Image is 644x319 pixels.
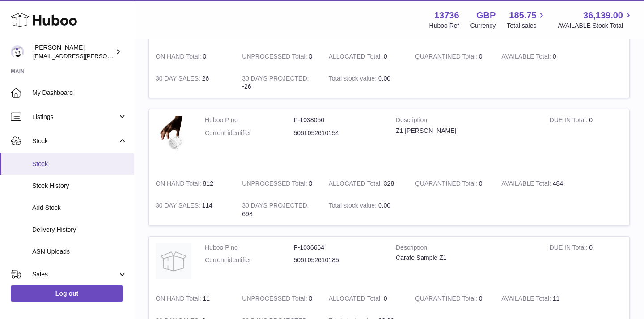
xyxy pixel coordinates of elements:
[33,43,114,60] div: [PERSON_NAME]
[479,180,483,187] span: 0
[415,180,479,189] strong: QUARANTINED Total
[156,243,191,279] img: product image
[429,21,459,30] div: Huboo Ref
[32,160,127,168] span: Stock
[501,180,552,189] strong: AVAILABLE Total
[396,127,536,135] div: Z1 [PERSON_NAME]
[509,9,536,21] span: 185.75
[205,129,294,137] dt: Current identifier
[156,202,202,211] strong: 30 DAY SALES
[434,9,459,21] strong: 13736
[329,295,384,304] strong: ALLOCATED Total
[329,180,384,189] strong: ALLOCATED Total
[415,53,479,62] strong: QUARANTINED Total
[205,256,294,264] dt: Current identifier
[378,202,390,209] span: 0.00
[149,195,235,225] td: 114
[294,243,383,252] dd: P-1036664
[11,45,24,59] img: horia@orea.uk
[329,202,378,211] strong: Total stock value
[235,195,322,225] td: 698
[501,53,552,62] strong: AVAILABLE Total
[415,295,479,304] strong: QUARANTINED Total
[32,270,118,279] span: Sales
[205,243,294,252] dt: Huboo P no
[322,288,408,310] td: 0
[235,68,322,98] td: -26
[495,46,581,68] td: 0
[32,225,127,234] span: Delivery History
[501,295,552,304] strong: AVAILABLE Total
[32,137,118,145] span: Stock
[470,21,496,30] div: Currency
[507,9,547,30] a: 185.75 Total sales
[235,173,322,195] td: 0
[378,75,390,82] span: 0.00
[550,116,589,126] strong: DUE IN Total
[156,295,203,304] strong: ON HAND Total
[558,21,633,30] span: AVAILABLE Stock Total
[543,237,629,288] td: 0
[235,288,322,310] td: 0
[11,285,123,302] a: Log out
[242,202,309,211] strong: 30 DAYS PROJECTED
[294,116,383,124] dd: P-1038050
[396,116,536,127] strong: Description
[329,53,384,62] strong: ALLOCATED Total
[149,68,235,98] td: 26
[495,173,581,195] td: 484
[396,243,536,254] strong: Description
[322,173,408,195] td: 328
[156,116,191,164] img: product image
[242,180,309,189] strong: UNPROCESSED Total
[479,53,483,60] span: 0
[322,46,408,68] td: 0
[550,244,589,253] strong: DUE IN Total
[396,254,536,262] div: Carafe Sample Z1
[583,9,623,21] span: 36,139.00
[294,129,383,137] dd: 5061052610154
[329,75,378,84] strong: Total stock value
[543,109,629,173] td: 0
[156,53,203,62] strong: ON HAND Total
[242,53,309,62] strong: UNPROCESSED Total
[242,75,309,84] strong: 30 DAYS PROJECTED
[32,182,127,190] span: Stock History
[32,204,127,212] span: Add Stock
[479,295,483,302] span: 0
[495,288,581,310] td: 11
[32,89,127,97] span: My Dashboard
[558,9,633,30] a: 36,139.00 AVAILABLE Stock Total
[149,46,235,68] td: 0
[32,247,127,256] span: ASN Uploads
[32,113,118,121] span: Listings
[242,295,309,304] strong: UNPROCESSED Total
[205,116,294,124] dt: Huboo P no
[507,21,547,30] span: Total sales
[149,173,235,195] td: 812
[476,9,496,21] strong: GBP
[33,52,179,60] span: [EMAIL_ADDRESS][PERSON_NAME][DOMAIN_NAME]
[156,75,202,84] strong: 30 DAY SALES
[149,288,235,310] td: 11
[156,180,203,189] strong: ON HAND Total
[235,46,322,68] td: 0
[294,256,383,264] dd: 5061052610185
